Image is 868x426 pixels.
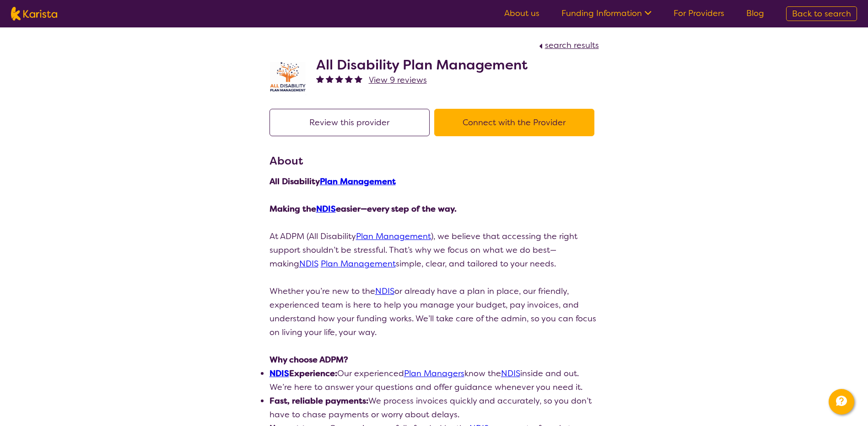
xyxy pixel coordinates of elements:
img: fullstar [316,75,324,83]
a: Blog [746,8,764,19]
button: Channel Menu [829,389,854,415]
a: NDIS [270,368,289,379]
a: Connect with the Provider [434,117,599,128]
li: We process invoices quickly and accurately, so you don’t have to chase payments or worry about de... [270,394,599,421]
a: NDIS [316,203,336,214]
img: Karista logo [11,7,57,21]
h3: About [270,153,599,169]
p: Whether you’re new to the or already have a plan in place, our friendly, experienced team is here... [270,284,599,339]
a: Back to search [786,6,857,21]
a: About us [504,8,539,19]
a: NDIS [299,258,318,269]
strong: Making the easier—every step of the way. [270,203,457,214]
span: View 9 reviews [369,75,427,85]
a: Plan Management [321,258,396,269]
a: Funding Information [561,8,652,19]
a: Plan Management [356,231,431,242]
p: At ADPM (All Disability ), we believe that accessing the right support shouldn’t be stressful. Th... [270,229,599,271]
a: For Providers [674,8,724,19]
button: Review this provider [270,109,430,136]
strong: Experience: [270,368,337,379]
a: Review this provider [270,117,434,128]
button: Connect with the Provider [434,109,594,136]
h2: All Disability Plan Management [316,57,528,73]
img: fullstar [335,75,343,83]
strong: All Disability [270,176,396,187]
img: fullstar [345,75,353,83]
strong: Fast, reliable payments: [270,395,368,406]
li: Our experienced know the inside and out. We’re here to answer your questions and offer guidance w... [270,367,599,394]
a: search results [537,40,599,51]
a: View 9 reviews [369,73,427,87]
a: Plan Management [320,176,396,187]
strong: Why choose ADPM? [270,354,348,365]
a: Plan Managers [404,368,464,379]
span: Back to search [792,8,851,19]
span: search results [545,40,599,51]
img: fullstar [355,75,362,83]
img: fullstar [326,75,334,83]
img: at5vqv0lot2lggohlylh.jpg [270,59,306,95]
a: NDIS [375,286,394,297]
a: NDIS [501,368,520,379]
